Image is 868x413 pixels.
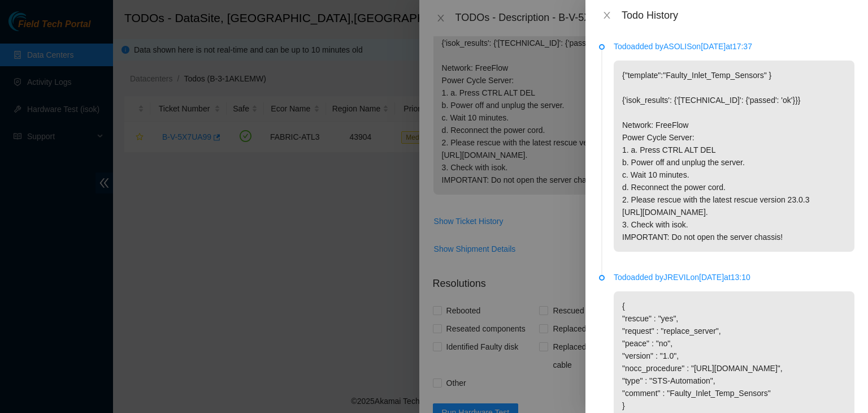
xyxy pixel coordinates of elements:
div: Todo History [622,9,854,21]
p: {"template":"Faulty_Inlet_Temp_Sensors" } {'isok_results': {'[TECHNICAL_ID]': {'passed': 'ok'}}} ... [614,61,854,252]
button: Close [599,10,615,21]
p: Todo added by ASOLIS on [DATE] at 17:37 [614,40,854,53]
span: close [602,11,611,20]
p: Todo added by JREVIL on [DATE] at 13:10 [614,271,854,283]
